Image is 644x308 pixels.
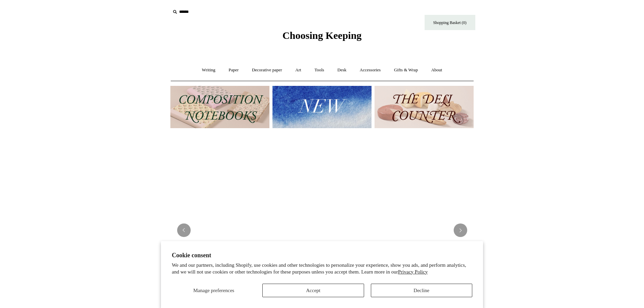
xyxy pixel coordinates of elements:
button: Next [454,223,467,237]
button: Manage preferences [172,284,256,297]
p: We and our partners, including Shopify, use cookies and other technologies to personalize your ex... [172,262,472,275]
a: Desk [331,61,353,79]
a: Gifts & Wrap [388,61,424,79]
a: Paper [222,61,245,79]
a: Tools [308,61,330,79]
button: Decline [371,284,472,297]
button: Accept [262,284,364,297]
a: Accessories [354,61,387,79]
span: Choosing Keeping [282,30,361,41]
img: New.jpg__PID:f73bdf93-380a-4a35-bcfe-7823039498e1 [272,86,372,128]
img: 202302 Composition ledgers.jpg__PID:69722ee6-fa44-49dd-a067-31375e5d54ec [170,86,269,128]
a: Writing [196,61,221,79]
a: Art [289,61,307,79]
span: Manage preferences [193,288,234,293]
h2: Cookie consent [172,252,472,259]
a: Decorative paper [246,61,288,79]
a: Privacy Policy [398,269,428,275]
a: Choosing Keeping [282,35,361,40]
button: Previous [177,223,191,237]
a: About [425,61,448,79]
img: The Deli Counter [375,86,474,128]
a: Shopping Basket (0) [425,15,475,30]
